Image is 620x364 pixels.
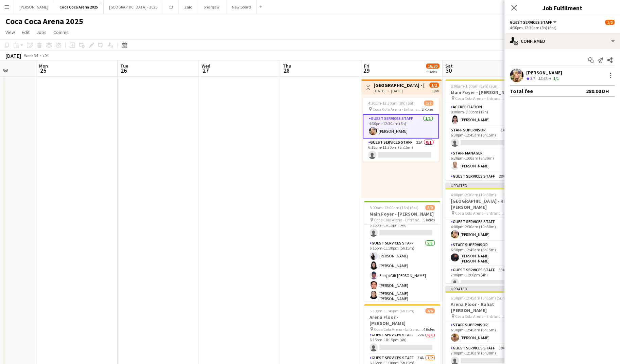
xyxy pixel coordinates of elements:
[3,28,18,37] a: View
[425,205,435,210] span: 8/9
[586,88,609,94] div: 280.00 DH
[364,211,440,217] h3: Main Foyer - [PERSON_NAME]
[431,88,439,93] div: 1 job
[364,63,369,69] span: Fri
[39,63,48,69] span: Mon
[526,70,562,76] div: [PERSON_NAME]
[510,88,533,94] div: Total fee
[179,0,198,14] button: Zaid
[38,67,48,74] span: 25
[51,28,71,37] a: Comms
[423,217,435,222] span: 5 Roles
[104,0,163,14] button: [GEOGRAPHIC_DATA] - 2025
[369,205,418,210] span: 8:00am-12:00am (16h) (Sat)
[374,327,423,332] span: Coca Cola Arena - Entrance F
[553,76,559,81] app-skills-label: 1/1
[504,3,620,12] h3: Job Fulfilment
[5,52,21,59] div: [DATE]
[424,101,433,106] span: 1/2
[364,216,440,239] app-card-role: Guest Services Staff24A0/16:15pm-10:15pm (4h)
[423,327,435,332] span: 4 Roles
[426,63,440,69] span: 16/20
[120,63,128,69] span: Tue
[537,76,552,81] div: 15.6km
[445,198,521,210] h3: [GEOGRAPHIC_DATA] - Rahat [PERSON_NAME]
[363,139,439,162] app-card-role: Guest Services Staff21A0/16:15pm-11:30pm (5h15m)
[504,33,620,49] div: Confirmed
[444,67,453,74] span: 30
[364,239,440,304] app-card-role: Guest Services Staff5/56:15pm-11:30pm (5h15m)[PERSON_NAME][PERSON_NAME]Eleojo Gift [PERSON_NAME][...
[226,0,257,14] button: New Board
[422,107,433,112] span: 2 Roles
[369,308,414,313] span: 5:30pm-11:45pm (6h15m)
[283,63,291,69] span: Thu
[510,20,557,25] button: Guest Services Staff
[53,29,69,35] span: Comms
[364,314,440,326] h3: Arena Floor - [PERSON_NAME]
[163,0,179,14] button: C3
[201,67,210,74] span: 27
[445,301,521,313] h3: Arena Floor - Rahat [PERSON_NAME]
[54,0,104,14] button: Coca Coca Arena 2025
[374,82,424,88] h3: [GEOGRAPHIC_DATA] - [PERSON_NAME]
[202,63,210,69] span: Wed
[429,83,439,88] span: 1/2
[445,63,453,69] span: Sat
[19,28,32,37] a: Edit
[34,28,49,37] a: Jobs
[455,211,504,216] span: Coca Cola Arena - Entrance F
[368,101,415,106] span: 4:30pm-12:30am (8h) (Sat)
[374,88,424,93] div: [DATE] → [DATE]
[364,201,440,302] app-job-card: 8:00am-12:00am (16h) (Sat)8/9Main Foyer - [PERSON_NAME] Coca Cola Arena - Entrance F5 Roles5:30pm...
[445,149,521,172] app-card-role: Staff Manager1/16:30pm-1:00am (6h30m)[PERSON_NAME]
[14,0,54,14] button: [PERSON_NAME]
[445,321,521,344] app-card-role: Staff Supervisor1/16:30pm-12:45am (6h15m)[PERSON_NAME]
[445,241,521,266] app-card-role: Staff Supervisor1/16:30pm-12:45am (6h15m)[PERSON_NAME] [PERSON_NAME]
[445,103,521,126] app-card-role: Accreditation1/18:00am-8:00pm (12h)[PERSON_NAME]
[373,107,422,112] span: Coca Cola Arena - Entrance F
[22,29,30,35] span: Edit
[198,0,226,14] button: Sharqawi
[455,314,504,319] span: Coca Cola Arena - Entrance F
[5,16,83,26] h1: Coca Coca Arena 2025
[455,96,504,101] span: Coca Cola Arena - Entrance F
[42,53,49,58] div: +04
[445,286,521,291] div: Updated
[445,79,521,180] app-job-card: 8:00am-1:00am (17h) (Sun)2/6Main Foyer - [PERSON_NAME] Coca Cola Arena - Entrance F5 RolesAccredi...
[445,126,521,149] app-card-role: Staff Supervisor1A0/16:30pm-12:45am (6h15m)
[605,20,615,25] span: 1/2
[282,67,291,74] span: 28
[363,67,369,74] span: 29
[445,218,521,241] app-card-role: Guest Services Staff1/14:00pm-2:30am (10h30m)[PERSON_NAME]
[36,29,47,35] span: Jobs
[510,20,552,25] span: Guest Services Staff
[374,217,423,222] span: Coca Cola Arena - Entrance F
[445,89,521,95] h3: Main Foyer - [PERSON_NAME]
[425,308,435,313] span: 4/6
[451,84,499,89] span: 8:00am-1:00am (17h) (Sun)
[363,98,439,162] app-job-card: 4:30pm-12:30am (8h) (Sat)1/2 Coca Cola Arena - Entrance F2 RolesGuest Services Staff1/14:30pm-12:...
[445,183,521,283] app-job-card: Updated4:00pm-2:30am (10h30m) (Sun)2/10[GEOGRAPHIC_DATA] - Rahat [PERSON_NAME] Coca Cola Arena - ...
[426,69,439,74] div: 5 Jobs
[119,67,128,74] span: 26
[510,25,615,30] div: 4:30pm-12:30am (8h) (Sat)
[5,29,15,35] span: View
[364,331,440,354] app-card-role: Guest Services Staff22A0/16:15pm-10:15pm (4h)
[445,183,521,188] div: Updated
[451,192,504,197] span: 4:00pm-2:30am (10h30m) (Sun)
[445,266,521,329] app-card-role: Guest Services Staff33A0/57:00pm-11:00pm (4h)
[530,76,535,81] span: 3.7
[451,295,506,301] span: 6:30pm-12:45am (6h15m) (Sun)
[445,172,521,196] app-card-role: Guest Services Staff28A0/17:00pm-11:00pm (4h)
[22,53,39,58] span: Week 34
[363,114,439,139] app-card-role: Guest Services Staff1/14:30pm-12:30am (8h)[PERSON_NAME]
